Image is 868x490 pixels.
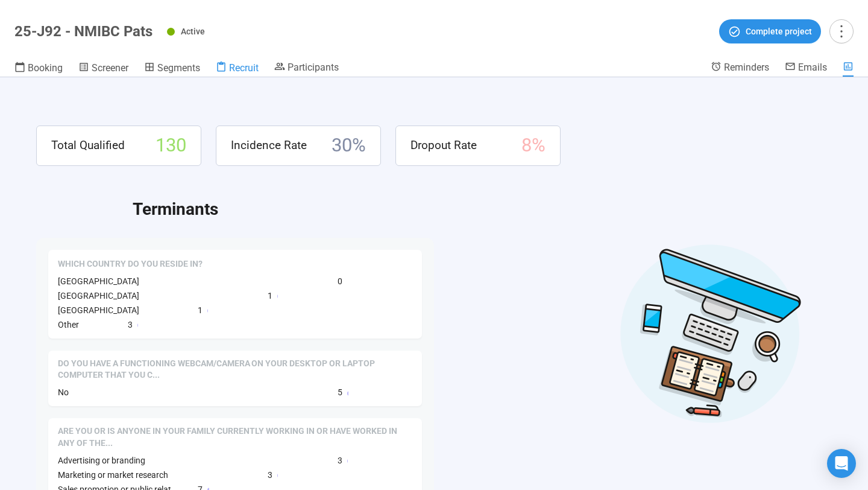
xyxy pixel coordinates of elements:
a: Recruit [216,61,259,77]
span: Booking [28,62,63,74]
span: 30 % [332,131,366,161]
span: Which country do you reside in? [58,258,203,270]
img: Desktop work notes [620,243,802,424]
a: Participants [274,61,339,75]
span: Recruit [229,62,259,74]
span: [GEOGRAPHIC_DATA] [58,305,139,315]
span: 130 [156,131,186,161]
span: Dropout Rate [410,136,477,154]
a: Emails [785,61,827,75]
span: Emails [798,62,827,73]
span: Screener [92,62,128,74]
span: [GEOGRAPHIC_DATA] [58,276,139,286]
span: Marketing or market research [58,470,168,480]
span: Do you have a functioning webcam/camera on your desktop or laptop computer that you can use durin... [58,358,412,381]
span: 3 [128,318,133,331]
span: Other [58,320,79,329]
h2: Terminants [133,196,832,223]
span: [GEOGRAPHIC_DATA] [58,291,139,301]
span: Advertising or branding [58,456,145,465]
button: more [829,19,854,43]
span: Participants [288,62,339,73]
h1: 25-J92 - NMIBC Pats [14,23,153,40]
a: Reminders [711,61,769,75]
span: Incidence Rate [231,136,307,154]
button: Complete project [719,19,821,43]
span: 5 [338,386,342,399]
span: Segments [157,62,200,74]
span: Are you or is anyone in your family currently working in or have worked in any of the following o... [58,425,412,449]
a: Booking [14,61,63,77]
a: Segments [144,61,200,77]
span: 1 [198,304,203,317]
a: Screener [78,61,128,77]
span: Active [181,27,205,36]
span: 0 [338,275,342,288]
span: Total Qualified [51,136,125,154]
span: 3 [338,454,342,467]
span: Complete project [746,25,812,38]
span: 3 [268,468,272,482]
span: No [58,387,69,397]
div: Open Intercom Messenger [827,449,856,478]
span: 8 % [521,131,546,161]
span: 1 [268,289,272,302]
span: Reminders [724,62,769,73]
span: more [833,23,849,39]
